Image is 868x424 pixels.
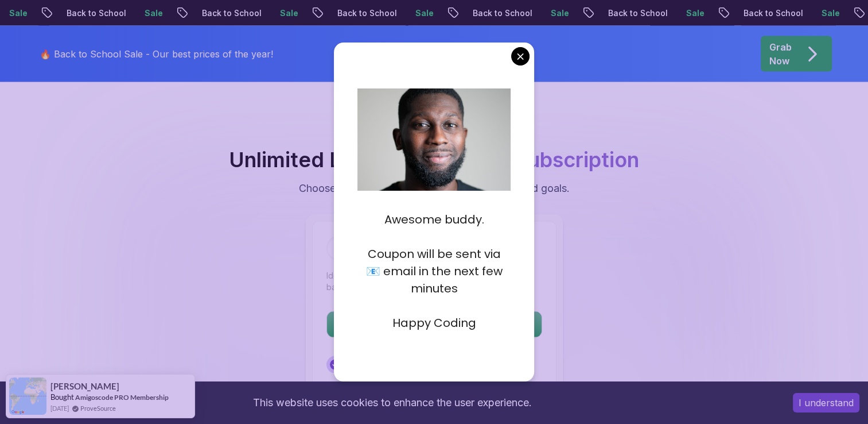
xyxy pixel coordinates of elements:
[328,7,406,19] p: Back to School
[50,381,119,391] span: [PERSON_NAME]
[812,7,848,19] p: Sale
[769,40,792,68] p: Grab Now
[135,7,172,19] p: Sale
[75,393,169,402] a: Amigoscode PRO Membership
[9,390,776,415] div: This website uses cookies to enhance the user experience.
[793,393,859,413] button: Accept cookies
[50,403,69,413] span: [DATE]
[734,7,812,19] p: Back to School
[192,7,270,19] p: Back to School
[541,7,578,19] p: Sale
[676,7,713,19] p: Sale
[406,7,442,19] p: Sale
[299,180,570,196] p: Choose the plan that fits your learning journey and goals.
[40,47,273,61] p: 🔥 Back to School Sale - Our best prices of the year!
[469,147,639,172] span: One Subscription
[463,7,541,19] p: Back to School
[229,148,639,171] h2: Unlimited Learning with
[50,392,74,402] span: Bought
[270,7,307,19] p: Sale
[327,312,542,337] p: Start Free
[326,319,542,330] a: Start Free
[57,7,135,19] p: Back to School
[598,7,676,19] p: Back to School
[80,403,116,413] a: ProveSource
[326,311,542,338] button: Start Free
[326,270,542,293] p: Ideal for beginners exploring coding and learning the basics for free.
[9,377,46,415] img: provesource social proof notification image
